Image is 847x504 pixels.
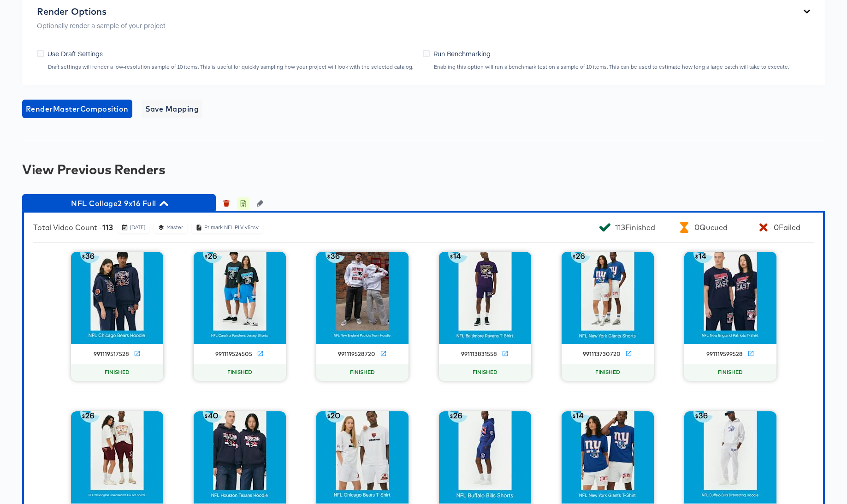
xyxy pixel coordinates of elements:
button: NFL Collage2 9x16 Full [22,194,216,213]
div: Master [166,224,184,231]
b: 113 [102,223,113,232]
div: 991113831558 [461,350,497,358]
span: FINISHED [714,369,746,376]
span: Save Mapping [145,102,199,115]
img: thumbnail [71,252,163,344]
button: Save Mapping [142,100,203,118]
img: thumbnail [562,252,654,344]
div: [DATE] [130,224,146,231]
span: FINISHED [224,369,256,376]
span: Render Master Composition [26,102,129,115]
img: thumbnail [194,252,286,344]
img: thumbnail [684,411,776,504]
div: 991119528720 [338,350,375,358]
span: FINISHED [101,369,133,376]
div: Draft settings will render a low-resolution sample of 10 items. This is useful for quickly sampli... [47,64,414,70]
div: 0 Queued [694,223,728,232]
span: FINISHED [592,369,624,376]
img: thumbnail [562,411,654,504]
img: thumbnail [316,252,409,344]
div: Enabling this option will run a benchmark test on a sample of 10 items. This can be used to estim... [433,64,789,70]
div: View Previous Renders [22,162,825,177]
div: 991119599528 [706,350,743,358]
button: RenderMasterComposition [22,100,132,118]
img: thumbnail [316,411,409,504]
div: Total Video Count - [33,223,113,232]
div: 991119524505 [215,350,252,358]
span: FINISHED [346,369,379,376]
div: 991113730720 [583,350,621,358]
p: Optionally render a sample of your project [37,21,166,30]
div: 113 Finished [615,223,655,232]
div: Render Options [37,6,166,17]
img: thumbnail [439,252,531,344]
img: thumbnail [684,252,776,344]
span: NFL Collage2 9x16 Full [27,197,211,210]
img: thumbnail [439,411,531,504]
div: 991119517528 [94,350,129,358]
span: Run Benchmarking [433,49,491,58]
img: thumbnail [71,411,163,504]
div: Primark NFL PLV v5.tsv [204,224,259,231]
span: Use Draft Settings [47,49,103,58]
span: FINISHED [469,369,501,376]
div: 0 Failed [774,223,800,232]
img: thumbnail [194,411,286,504]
